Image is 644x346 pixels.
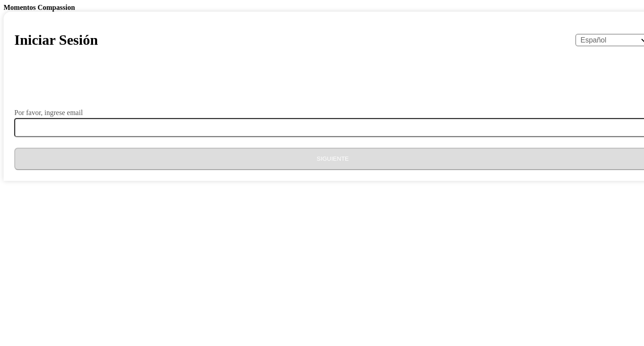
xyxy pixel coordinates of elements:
b: Momentos Compassion [4,4,75,11]
h1: Iniciar Sesión [14,32,98,48]
label: Por favor, ingrese email [14,109,83,116]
